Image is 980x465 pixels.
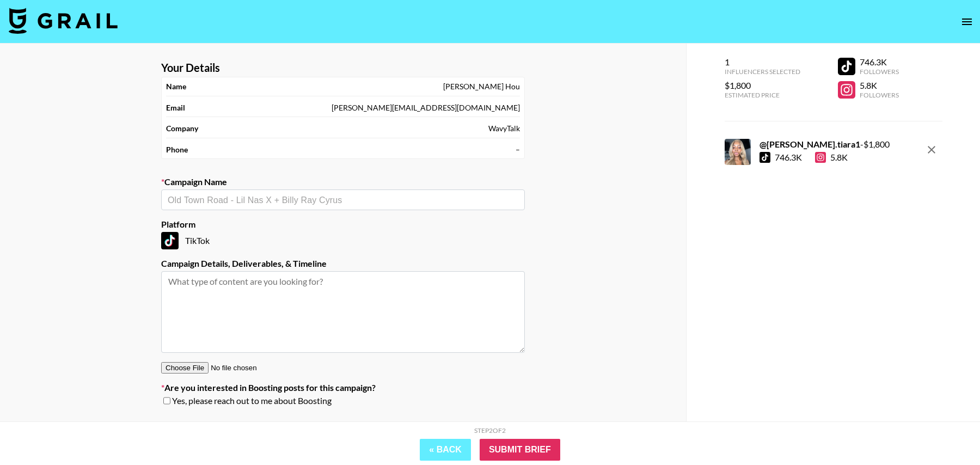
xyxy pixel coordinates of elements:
strong: Name [166,82,186,91]
div: Influencers Selected [725,68,800,76]
div: Followers [860,91,899,99]
div: [PERSON_NAME][EMAIL_ADDRESS][DOMAIN_NAME] [332,103,520,113]
button: « Back [420,439,471,461]
div: 1 [725,57,800,68]
strong: Phone [166,145,188,155]
img: Grail Talent [9,8,118,34]
div: Estimated Price [725,91,800,99]
img: TikTok [161,232,179,249]
div: 5.8K [860,80,899,91]
label: Platform [161,219,525,230]
strong: Company [166,124,198,133]
strong: Email [166,103,185,113]
strong: @ [PERSON_NAME].tiara1 [759,139,860,149]
label: Campaign Name [161,176,525,187]
span: Yes, please reach out to me about Boosting [172,395,332,406]
div: 746.3K [775,152,802,163]
input: Submit Brief [480,439,560,461]
div: [PERSON_NAME] Hou [443,82,520,91]
div: WavyTalk [488,124,520,133]
button: remove [921,139,942,161]
label: Campaign Details, Deliverables, & Timeline [161,258,525,269]
div: 746.3K [860,57,899,68]
input: Old Town Road - Lil Nas X + Billy Ray Cyrus [168,194,518,206]
div: 5.8K [815,152,848,163]
div: TikTok [161,232,525,249]
label: Are you interested in Boosting posts for this campaign? [161,382,525,393]
strong: Your Details [161,61,220,75]
div: Followers [860,68,899,76]
div: – [516,145,520,155]
div: - $ 1,800 [759,139,890,150]
div: $1,800 [725,80,800,91]
button: open drawer [956,11,978,33]
div: Step 2 of 2 [474,426,506,435]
